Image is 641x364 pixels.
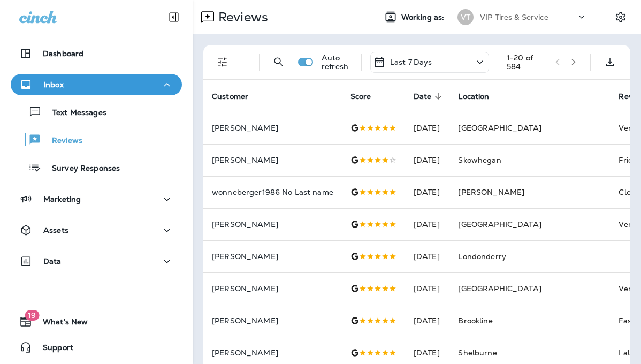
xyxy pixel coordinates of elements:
button: Filters [212,51,233,73]
button: Text Messages [11,101,182,123]
p: Data [43,257,62,266]
span: Skowhegan [458,155,501,165]
p: Reviews [41,136,82,146]
span: [PERSON_NAME] [458,187,524,197]
button: Data [11,251,182,272]
span: Date [414,92,446,101]
div: VT [457,9,474,25]
span: Date [414,92,432,101]
button: Settings [611,7,630,27]
span: [GEOGRAPHIC_DATA] [458,284,541,293]
span: [GEOGRAPHIC_DATA] [458,123,541,133]
button: Assets [11,219,182,241]
span: Score [350,92,371,101]
span: Customer [212,92,262,101]
span: 19 [25,310,39,321]
p: [PERSON_NAME] [212,316,333,325]
td: [DATE] [405,208,450,240]
span: Location [458,92,489,101]
p: [PERSON_NAME] [212,284,333,293]
span: What's New [32,317,88,330]
span: Brookline [458,316,492,325]
p: Last 7 Days [390,58,432,66]
button: Inbox [11,74,182,95]
button: Collapse Sidebar [159,6,189,28]
p: Reviews [214,9,268,25]
p: wonneberger1986 No Last name [212,188,333,196]
p: [PERSON_NAME] [212,348,333,357]
button: Reviews [11,128,182,151]
span: Londonderry [458,252,506,261]
button: Marketing [11,188,182,210]
span: Working as: [401,13,447,22]
p: Auto refresh [322,54,353,71]
td: [DATE] [405,240,450,272]
p: Marketing [43,195,81,203]
span: Location [458,92,503,101]
p: [PERSON_NAME] [212,156,333,164]
span: Shelburne [458,348,497,358]
span: Customer [212,92,248,101]
button: Search Reviews [268,51,289,73]
p: Text Messages [42,108,106,118]
span: Score [350,92,385,101]
div: 1 - 20 of 584 [507,54,547,71]
td: [DATE] [405,176,450,208]
td: [DATE] [405,144,450,176]
p: [PERSON_NAME] [212,124,333,132]
button: Support [11,337,182,358]
td: [DATE] [405,112,450,144]
button: 19What's New [11,311,182,332]
button: Survey Responses [11,156,182,179]
p: Assets [43,226,68,234]
button: Export as CSV [599,51,621,73]
p: Dashboard [43,49,83,58]
span: Support [32,343,73,356]
p: Inbox [43,80,64,89]
td: [DATE] [405,305,450,337]
p: [PERSON_NAME] [212,252,333,261]
span: [GEOGRAPHIC_DATA] [458,219,541,229]
p: [PERSON_NAME] [212,220,333,229]
p: Survey Responses [41,164,120,174]
td: [DATE] [405,272,450,305]
button: Dashboard [11,43,182,64]
p: VIP Tires & Service [480,13,548,21]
